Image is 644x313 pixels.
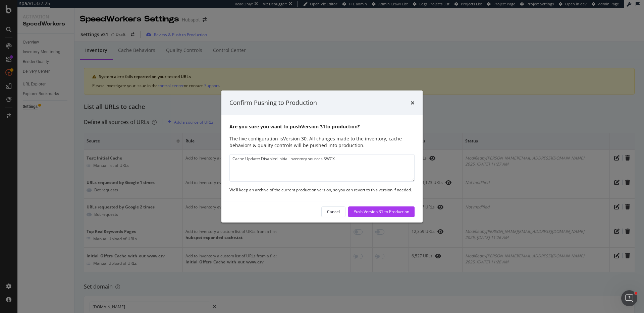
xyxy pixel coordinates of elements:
[229,123,360,130] b: Are you sure you want to push Version 31 to production?
[348,206,415,217] button: Push Version 31 to Production
[411,99,415,107] div: times
[327,209,340,214] div: Cancel
[229,99,317,107] div: Confirm Pushing to Production
[221,90,423,223] div: modal
[229,135,415,149] div: The live configuration is Version 30 . All changes made to the inventory, cache behaviors & quali...
[354,209,409,214] div: Push Version 31 to Production
[229,187,415,193] div: We’ll keep an archive of the current production version, so you can revert to this version if nee...
[621,290,637,306] iframe: Intercom live chat
[229,154,415,182] textarea: Cache Update: Disabled initial inventory sources SWCX-
[321,206,345,217] button: Cancel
